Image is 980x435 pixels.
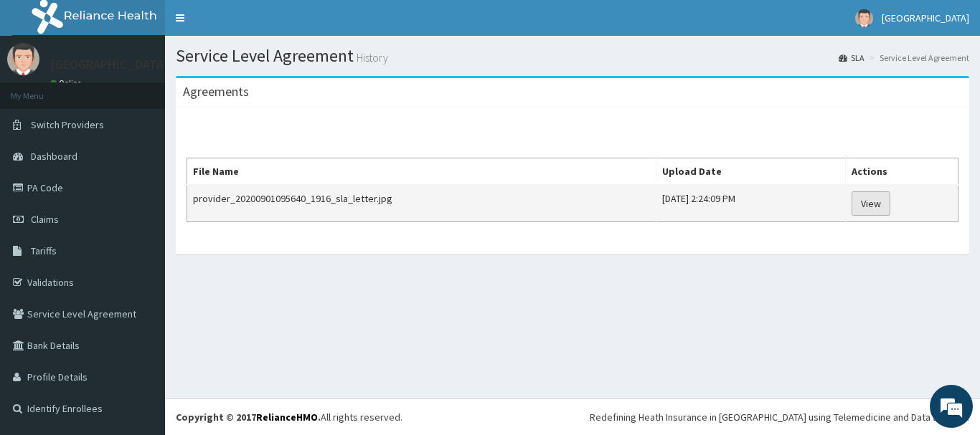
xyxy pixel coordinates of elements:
img: d_794563401_company_1708531726252_794563401 [27,72,58,107]
span: [GEOGRAPHIC_DATA] [882,11,969,24]
div: Minimize live chat window [235,7,270,42]
span: We're online! [83,128,198,272]
td: provider_20200901095640_1916_sla_letter.jpg [187,185,656,222]
h1: Service Level Agreement [176,47,969,65]
td: [DATE] 2:24:09 PM [656,185,845,222]
a: SLA [839,52,864,64]
span: Claims [31,213,59,226]
div: Redefining Heath Insurance in [GEOGRAPHIC_DATA] using Telemedicine and Data Science! [590,410,969,424]
th: Actions [845,158,958,186]
footer: All rights reserved. [165,398,980,435]
span: Switch Providers [31,118,104,131]
span: Tariffs [31,244,57,257]
strong: Copyright © 2017 . [176,411,321,424]
h3: Agreements [183,85,249,98]
textarea: Type your message and hit 'Enter' [7,286,273,336]
a: View [852,191,890,216]
p: [GEOGRAPHIC_DATA] [50,58,169,71]
th: File Name [187,158,656,186]
a: RelianceHMO [256,411,318,424]
th: Upload Date [656,158,845,186]
img: User Image [7,43,39,75]
small: History [354,52,388,63]
img: User Image [855,9,873,27]
li: Service Level Agreement [866,52,969,64]
a: Online [50,78,85,88]
div: Chat with us now [75,80,241,99]
span: Dashboard [31,150,77,163]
